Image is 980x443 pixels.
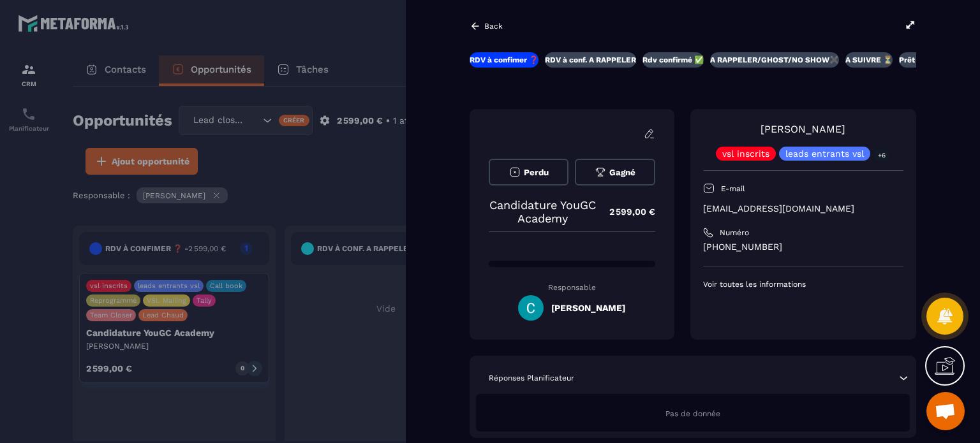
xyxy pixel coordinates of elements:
button: Gagné [575,159,655,185]
p: Candidature YouGC Academy [489,198,597,225]
p: Numéro [720,228,749,238]
span: Pas de donnée [665,409,720,418]
h5: [PERSON_NAME] [551,303,625,313]
p: 2 599,00 € [597,200,655,224]
p: E-mail [721,184,745,194]
p: [PHONE_NUMBER] [703,241,903,253]
p: [EMAIL_ADDRESS][DOMAIN_NAME] [703,203,903,215]
p: Responsable [489,283,655,292]
p: Voir toutes les informations [703,279,903,289]
span: Perdu [524,168,549,177]
p: +6 [873,149,890,162]
span: Gagné [609,168,635,177]
button: Perdu [489,159,568,185]
p: vsl inscrits [722,149,769,158]
p: leads entrants vsl [785,149,864,158]
a: [PERSON_NAME] [761,123,845,135]
p: Réponses Planificateur [489,373,574,383]
div: Ouvrir le chat [926,392,965,430]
